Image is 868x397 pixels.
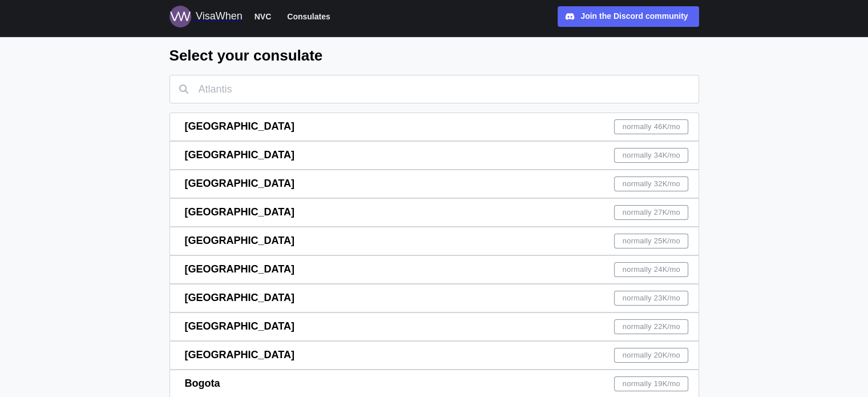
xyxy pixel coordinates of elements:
[169,6,191,27] img: Logo for VisaWhen
[169,170,699,198] a: [GEOGRAPHIC_DATA]normally 32K/mo
[169,198,699,227] a: [GEOGRAPHIC_DATA]normally 27K/mo
[185,349,294,360] span: [GEOGRAPHIC_DATA]
[169,113,699,141] a: [GEOGRAPHIC_DATA]normally 46K/mo
[623,149,680,162] span: normally 34K /mo
[287,10,330,23] span: Consulates
[185,149,294,161] span: [GEOGRAPHIC_DATA]
[255,10,272,23] span: NVC
[169,255,699,284] a: [GEOGRAPHIC_DATA]normally 24K/mo
[185,320,294,332] span: [GEOGRAPHIC_DATA]
[185,263,294,275] span: [GEOGRAPHIC_DATA]
[282,9,335,24] button: Consulates
[185,378,220,389] span: Bogota
[623,377,680,391] span: normally 19K /mo
[623,263,680,276] span: normally 24K /mo
[623,234,680,248] span: normally 25K /mo
[185,235,294,246] span: [GEOGRAPHIC_DATA]
[169,46,699,66] h2: Select your consulate
[169,6,243,27] a: Logo for VisaWhen VisaWhen
[185,206,294,218] span: [GEOGRAPHIC_DATA]
[249,9,277,24] button: NVC
[623,177,680,191] span: normally 32K /mo
[196,9,243,25] div: VisaWhen
[185,292,294,303] span: [GEOGRAPHIC_DATA]
[185,121,294,132] span: [GEOGRAPHIC_DATA]
[623,206,680,219] span: normally 27K /mo
[169,141,699,170] a: [GEOGRAPHIC_DATA]normally 34K/mo
[623,348,680,362] span: normally 20K /mo
[558,6,699,27] a: Join the Discord community
[623,120,680,134] span: normally 46K /mo
[169,341,699,370] a: [GEOGRAPHIC_DATA]normally 20K/mo
[169,227,699,255] a: [GEOGRAPHIC_DATA]normally 25K/mo
[169,284,699,312] a: [GEOGRAPHIC_DATA]normally 23K/mo
[580,10,688,23] div: Join the Discord community
[169,75,699,103] input: Atlantis
[185,178,294,189] span: [GEOGRAPHIC_DATA]
[623,320,680,334] span: normally 22K /mo
[169,312,699,341] a: [GEOGRAPHIC_DATA]normally 22K/mo
[623,291,680,305] span: normally 23K /mo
